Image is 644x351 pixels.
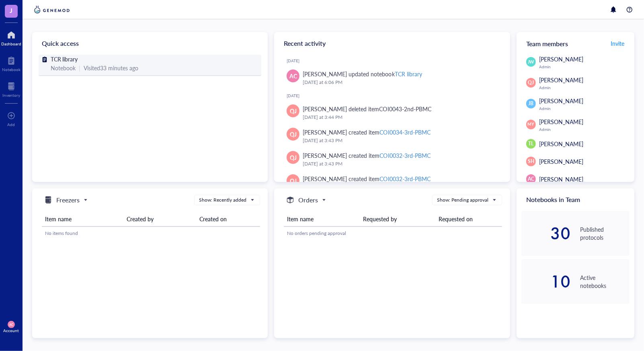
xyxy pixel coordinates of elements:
div: Recent activity [274,32,510,55]
div: 10 [521,275,571,288]
div: No orders pending approval [287,230,499,237]
span: Invite [611,39,624,47]
div: Show: Recently added [199,196,246,204]
div: [PERSON_NAME] deleted item [303,104,431,113]
div: Admin [539,106,630,111]
div: Admin [539,85,630,90]
div: [DATE] at 3:44 PM [303,113,497,121]
button: Invite [610,37,625,50]
span: [PERSON_NAME] [539,76,583,84]
span: QJ [528,79,534,86]
div: [DATE] [287,93,503,98]
div: COI0043-2nd-PBMC [379,105,431,113]
div: [PERSON_NAME] created item [303,151,430,160]
a: QJ[PERSON_NAME] created itemCOI0032-3rd-PBMC[DATE] at 3:43 PM [281,148,503,171]
div: Account [4,328,19,333]
div: Active notebooks [580,273,630,290]
div: 30 [521,227,571,240]
div: Quick access [32,32,268,55]
div: [DATE] at 3:43 PM [303,137,497,145]
h5: Freezers [56,195,80,205]
div: No items found [45,230,257,237]
a: Notebook [2,54,21,72]
div: Add [8,122,15,127]
div: [DATE] at 3:43 PM [303,160,497,168]
span: JB [528,100,533,107]
span: [PERSON_NAME] [539,140,583,148]
img: genemod-logo [32,5,72,14]
span: MY [528,121,534,127]
span: J [10,5,13,15]
a: Dashboard [1,29,21,46]
span: TCR library [51,55,78,63]
span: [PERSON_NAME] [539,97,583,105]
div: | [79,63,80,72]
span: QJ [290,153,297,162]
div: [PERSON_NAME] created item [303,128,430,137]
div: Inventory [2,93,20,98]
th: Created by [123,212,196,227]
div: Notebooks in Team [517,188,634,211]
span: QJ [290,130,297,139]
th: Requested by [360,212,436,227]
div: COI0034-3rd-PBMC [380,128,431,136]
div: TCR library [395,70,422,78]
span: AC [528,175,534,183]
a: QJ[PERSON_NAME] created itemCOI0034-3rd-PBMC[DATE] at 3:43 PM [281,124,503,148]
span: AC [289,71,297,80]
div: Dashboard [1,41,21,46]
span: JW [528,59,534,65]
div: Admin [539,64,630,69]
span: QJ [290,106,297,115]
div: [PERSON_NAME] updated notebook [303,69,422,78]
div: Visited 33 minutes ago [84,63,138,72]
div: COI0032-3rd-PBMC [380,151,431,159]
span: [PERSON_NAME] [539,175,583,183]
span: SH [528,158,534,165]
div: Notebook [2,67,21,72]
th: Created on [196,212,260,227]
div: [DATE] at 6:06 PM [303,78,497,86]
span: [PERSON_NAME] [539,118,583,126]
a: Inventory [2,80,20,98]
div: Notebook [51,63,76,72]
div: Admin [539,127,630,132]
div: [DATE] [287,58,503,63]
span: AC [9,322,14,326]
th: Requested on [436,212,502,227]
span: TL [528,140,533,147]
a: AC[PERSON_NAME] updated notebookTCR library[DATE] at 6:06 PM [281,66,503,90]
div: Published protocols [580,225,630,241]
th: Item name [284,212,360,227]
div: Team members [517,32,634,55]
span: [PERSON_NAME] [539,157,583,165]
div: Show: Pending approval [437,196,488,204]
h5: Orders [298,195,318,205]
th: Item name [42,212,123,227]
span: [PERSON_NAME] [539,55,583,63]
